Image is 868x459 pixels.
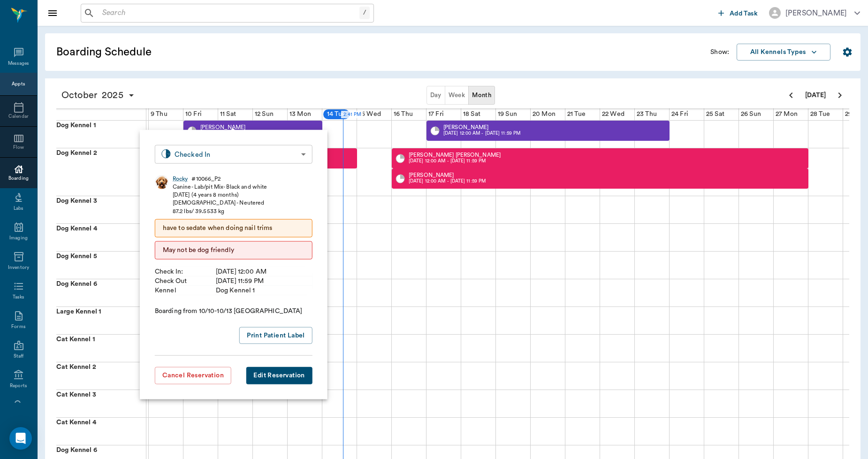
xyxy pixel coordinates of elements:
p: [PERSON_NAME] [443,124,520,130]
td: [DATE] 12:00 AM [216,267,312,276]
input: Search [99,7,359,20]
div: [DEMOGRAPHIC_DATA] - Neutered [173,199,267,207]
button: October2025 [56,86,140,105]
div: 11 Sat [218,108,238,120]
p: have to sedate when doing nail trims [163,223,305,233]
div: Appts [12,81,25,88]
button: Cancel Reservation [155,367,231,384]
div: 18 Sat [461,108,482,120]
div: Reports [10,382,27,390]
div: 19 Sun [496,108,519,120]
div: 13 Mon [288,108,313,120]
div: 27 Mon [774,108,799,120]
p: Boarding from 10/10-10/13 Caryn [155,306,312,315]
div: 87.2 lbs / 39.5533 kg [173,207,267,215]
button: Next page [830,86,849,105]
button: All Kennels Types [737,44,830,61]
button: [DATE] [800,86,830,105]
td: [DATE] 11:59 PM [216,276,312,285]
h5: Boarding Schedule [56,45,303,60]
button: Day [426,86,445,105]
img: Profile Image [155,175,169,189]
div: Cat Kennel 1 [56,335,146,362]
div: 21 Tue [565,108,587,120]
div: 14 Tue [322,108,350,120]
button: Add Task [715,4,761,22]
div: Labs [14,205,23,212]
div: Cat Kennel 2 [56,362,146,390]
p: [PERSON_NAME] [200,124,277,130]
div: 26 Sun [739,108,763,120]
div: 23 Thu [635,108,659,120]
div: Dog Kennel 6 [56,279,146,306]
div: 25 Sat [704,108,726,120]
p: [DATE] 12:00 AM - [DATE] 11:59 PM [409,178,486,185]
div: 10 Fri [183,108,204,120]
div: Dog Kennel 4 [56,224,146,251]
div: Cat Kennel 4 [56,418,146,445]
div: Tasks [13,294,24,301]
button: Month [468,86,495,105]
p: [DATE] 12:00 AM - [DATE] 11:59 PM [409,158,501,165]
span: 2025 [99,89,126,102]
p: [DATE] 12:00 AM - [DATE] 11:59 PM [443,130,520,137]
div: Large Kennel 1 [56,307,146,334]
div: Messages [8,60,30,67]
div: Inventory [8,264,29,271]
div: Forms [11,323,25,330]
div: Dog Kennel 2 [56,148,146,196]
div: Open Intercom Messenger [9,427,32,450]
div: 28 Tue [808,108,832,120]
div: [PERSON_NAME] [785,8,847,19]
div: Dog Kennel 3 [56,196,146,223]
button: Print Patient Label [239,327,312,344]
div: Staff [14,353,23,360]
div: 20 Mon [531,108,557,120]
div: Cat Kennel 3 [56,390,146,417]
div: 17 Fri [426,108,446,120]
div: # 10066_P2 [191,175,221,183]
button: [PERSON_NAME] [761,4,868,22]
div: 24 Fri [670,108,690,120]
div: 16 Thu [392,108,415,120]
td: Kennel [155,285,216,295]
td: Check Out [155,276,216,285]
div: Imaging [9,235,28,242]
div: 12 Sun [253,108,275,120]
p: May not be dog friendly [163,245,305,255]
button: Previous page [782,86,800,105]
span: October [59,89,99,102]
div: / [359,7,370,19]
p: [PERSON_NAME] [PERSON_NAME] [409,152,501,158]
div: 22 Wed [600,108,626,120]
p: Show: [710,47,729,57]
div: Canine - Lab/pit Mix - Black and white [173,183,267,191]
td: Check In: [155,267,216,276]
div: Dog Kennel 1 [56,121,146,148]
div: Dog Kennel 5 [56,252,146,279]
button: Week [445,86,469,105]
p: [PERSON_NAME] [409,172,486,178]
div: 9 Thu [149,108,169,120]
div: [DATE] (4 years 8 months) [173,191,267,199]
button: Close drawer [43,4,62,23]
div: 15 Wed [357,108,383,120]
div: Checked In [175,149,297,160]
td: Dog Kennel 1 [216,285,312,295]
a: Rocky [173,175,188,183]
button: Edit Reservation [246,367,312,384]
